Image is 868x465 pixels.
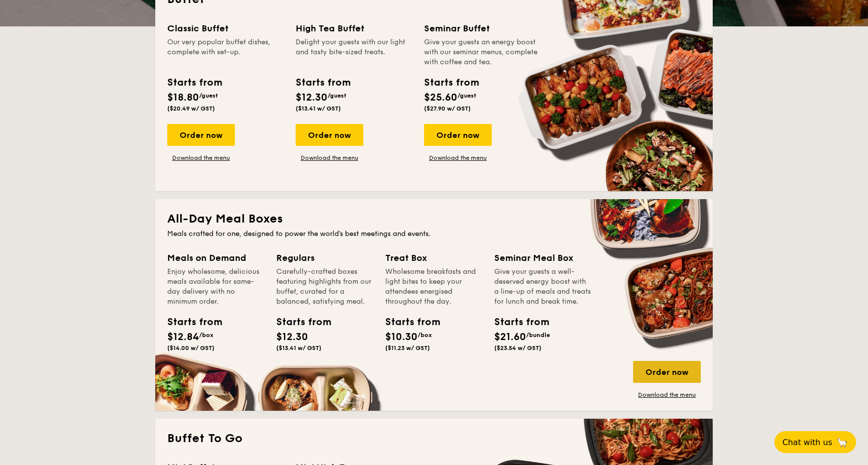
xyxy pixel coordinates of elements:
h2: All-Day Meal Boxes [167,211,701,227]
div: High Tea Buffet [296,21,412,35]
span: /guest [327,92,346,99]
div: Starts from [424,75,478,90]
span: Chat with us [782,438,832,447]
a: Download the menu [424,154,492,162]
div: Order now [424,124,492,146]
span: /guest [457,92,476,99]
div: Treat Box [385,251,482,265]
div: Order now [633,361,701,383]
span: $12.30 [296,92,327,104]
div: Wholesome breakfasts and light bites to keep your attendees energised throughout the day. [385,267,482,307]
div: Order now [167,124,235,146]
span: 🦙 [836,437,848,448]
span: ($20.49 w/ GST) [167,105,215,112]
div: Meals crafted for one, designed to power the world's best meetings and events. [167,229,701,239]
button: Chat with us🦙 [774,431,856,453]
div: Seminar Buffet [424,21,541,35]
div: Classic Buffet [167,21,284,35]
a: Download the menu [167,154,235,162]
span: $21.60 [494,331,526,343]
div: Seminar Meal Box [494,251,591,265]
span: $10.30 [385,331,418,343]
span: /guest [199,92,218,99]
div: Delight your guests with our light and tasty bite-sized treats. [296,37,412,67]
span: /box [199,332,214,339]
div: Starts from [276,315,321,330]
div: Starts from [296,75,350,90]
div: Meals on Demand [167,251,264,265]
span: ($23.54 w/ GST) [494,345,542,351]
span: /bundle [526,332,550,339]
span: ($27.90 w/ GST) [424,105,471,112]
h2: Buffet To Go [167,431,701,447]
a: Download the menu [296,154,363,162]
div: Carefully-crafted boxes featuring highlights from our buffet, curated for a balanced, satisfying ... [276,267,373,307]
span: ($14.00 w/ GST) [167,345,215,351]
div: Starts from [494,315,539,330]
div: Our very popular buffet dishes, complete with set-up. [167,37,284,67]
span: $12.30 [276,331,308,343]
div: Regulars [276,251,373,265]
span: /box [418,332,432,339]
div: Starts from [167,315,212,330]
div: Starts from [167,75,221,90]
span: ($13.41 w/ GST) [276,345,322,351]
div: Order now [296,124,363,146]
a: Download the menu [633,391,701,399]
span: ($13.41 w/ GST) [296,105,341,112]
div: Starts from [385,315,430,330]
span: ($11.23 w/ GST) [385,345,430,351]
div: Give your guests an energy boost with our seminar menus, complete with coffee and tea. [424,37,541,67]
div: Give your guests a well-deserved energy boost with a line-up of meals and treats for lunch and br... [494,267,591,307]
span: $12.84 [167,331,199,343]
span: $18.80 [167,92,199,104]
span: $25.60 [424,92,457,104]
div: Enjoy wholesome, delicious meals available for same-day delivery with no minimum order. [167,267,264,307]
